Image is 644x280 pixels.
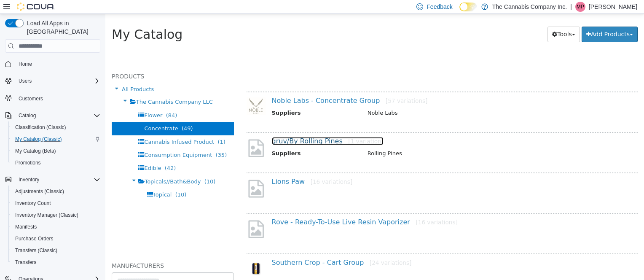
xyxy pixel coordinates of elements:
[39,98,57,105] span: Flower
[8,233,104,245] button: Purchase Orders
[19,78,32,84] span: Users
[48,178,66,184] span: Topical
[577,2,584,12] span: MP
[205,164,247,171] small: [16 variations]
[310,205,352,212] small: [16 variations]
[12,134,65,144] a: My Catalog (Classic)
[166,83,322,91] a: Noble Labs - Concentrate Group[57 variations]
[2,174,104,186] button: Inventory
[12,222,40,232] a: Manifests
[15,159,41,166] span: Promotions
[39,138,107,144] span: Consumption Equipment
[8,157,104,169] button: Promotions
[8,186,104,197] button: Adjustments (Classic)
[15,148,56,154] span: My Catalog (Beta)
[8,245,104,256] button: Transfers (Classic)
[70,178,81,184] span: (10)
[141,205,160,226] img: missing-image.png
[19,61,32,67] span: Home
[15,188,64,195] span: Adjustments (Classic)
[15,235,54,242] span: Purchase Orders
[12,257,40,267] a: Transfers
[39,151,56,157] span: Edible
[12,158,100,168] span: Promotions
[166,204,352,212] a: Rove - Ready-To-Use Live Resin Vaporizer[16 variations]
[8,256,104,268] button: Transfers
[166,123,279,131] a: gruv/By Rolling Pines[1 variation]
[141,83,160,101] img: 150
[15,259,36,266] span: Transfers
[8,121,104,133] button: Classification (Classic)
[570,2,572,12] p: |
[141,164,160,185] img: missing-image.png
[6,13,77,28] span: My Catalog
[12,210,82,220] a: Inventory Manager (Classic)
[12,122,100,132] span: Classification (Classic)
[59,151,71,157] span: (42)
[476,13,532,28] button: Add Products
[15,110,39,121] button: Catalog
[16,72,48,78] span: All Products
[76,111,88,118] span: (49)
[12,210,100,220] span: Inventory Manager (Classic)
[2,110,104,121] button: Catalog
[459,11,460,12] span: Dark Mode
[166,245,306,253] a: Southern Crop - Cart Group[24 variations]
[256,135,524,146] td: Rolling Pines
[256,95,524,105] td: Noble Labs
[12,186,100,197] span: Adjustments (Classic)
[2,75,104,87] button: Users
[15,110,100,121] span: Catalog
[15,76,35,86] button: Users
[15,59,100,69] span: Home
[12,234,57,244] a: Purchase Orders
[19,95,43,102] span: Customers
[12,245,61,256] a: Transfers (Classic)
[2,58,104,70] button: Home
[15,136,62,143] span: My Catalog (Classic)
[12,158,44,168] a: Promotions
[15,212,78,218] span: Inventory Manager (Classic)
[6,247,129,257] h5: Manufacturers
[264,245,306,252] small: [24 variations]
[141,245,160,264] img: 150
[141,124,160,145] img: missing-image.png
[12,122,70,132] a: Classification (Classic)
[31,85,107,91] span: The Cannabis Company LLC
[110,138,122,144] span: (35)
[2,92,104,104] button: Customers
[19,176,39,183] span: Inventory
[15,124,66,131] span: Classification (Classic)
[280,83,322,90] small: [57 variations]
[112,125,120,131] span: (1)
[15,94,46,104] a: Customers
[8,145,104,157] button: My Catalog (Beta)
[15,76,100,86] span: Users
[8,133,104,145] button: My Catalog (Classic)
[15,175,100,185] span: Inventory
[15,223,37,230] span: Manifests
[12,186,67,197] a: Adjustments (Classic)
[15,175,43,185] button: Inventory
[589,2,637,12] p: [PERSON_NAME]
[8,221,104,233] button: Manifests
[12,234,100,244] span: Purchase Orders
[12,198,54,208] a: Inventory Count
[19,112,36,119] span: Catalog
[17,3,55,11] img: Cova
[12,222,100,232] span: Manifests
[12,146,100,156] span: My Catalog (Beta)
[575,2,585,12] div: Mitch Parker
[15,247,57,254] span: Transfers (Classic)
[15,59,35,69] a: Home
[492,2,567,12] p: The Cannabis Company Inc.
[12,134,100,144] span: My Catalog (Classic)
[459,3,477,11] input: Dark Mode
[12,146,59,156] a: My Catalog (Beta)
[166,135,256,146] th: Suppliers
[24,19,100,36] span: Load All Apps in [GEOGRAPHIC_DATA]
[15,200,51,207] span: Inventory Count
[61,98,72,105] span: (84)
[12,257,100,267] span: Transfers
[39,164,95,171] span: Topicals//Bath&Body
